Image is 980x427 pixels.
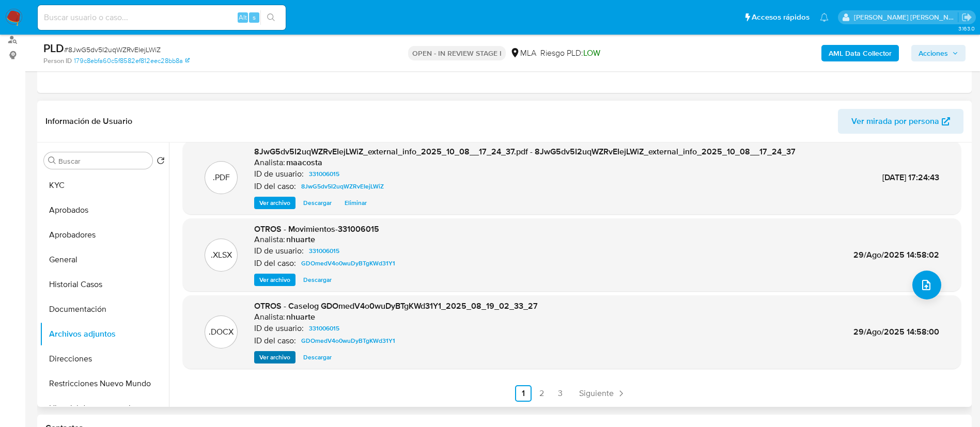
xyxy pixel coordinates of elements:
p: ID de usuario: [254,246,304,256]
span: Alt [239,12,247,22]
nav: Paginación [183,385,961,402]
a: 331006015 [305,245,344,257]
p: maria.acosta@mercadolibre.com [854,12,958,22]
p: .PDF [213,172,230,183]
button: Aprobadores [40,223,169,247]
button: General [40,247,169,272]
button: Direcciones [40,346,169,371]
button: Descargar [298,197,337,209]
span: Eliminar [345,198,367,208]
a: GDOmedV4o0wuDyBTgKWd31Y1 [297,335,399,347]
button: Acciones [911,45,966,61]
input: Buscar usuario o caso... [38,11,286,24]
p: ID de usuario: [254,169,304,179]
h1: Información de Usuario [45,116,132,126]
span: 29/Ago/2025 14:58:00 [853,326,939,338]
span: Ver archivo [259,275,290,285]
a: Ir a la página 3 [552,385,569,402]
button: Archivos adjuntos [40,322,169,346]
button: Descargar [298,274,337,286]
p: .DOCX [209,326,234,338]
span: Descargar [303,275,332,285]
input: Buscar [58,156,148,166]
h6: nhuarte [286,312,315,322]
p: ID de usuario: [254,323,304,334]
a: Notificaciones [820,13,829,22]
h6: nhuarte [286,234,315,245]
span: OTROS - Movimientos-331006015 [254,223,379,235]
span: LOW [583,47,600,59]
span: Ver archivo [259,198,290,208]
span: Ver mirada por persona [851,109,939,134]
button: search-icon [260,10,282,25]
p: .XLSX [211,249,232,261]
p: Analista: [254,234,285,245]
button: Historial Casos [40,272,169,297]
button: Eliminar [339,197,372,209]
span: Descargar [303,352,332,362]
b: AML Data Collector [829,45,892,61]
span: [DATE] 17:24:43 [882,171,939,183]
button: KYC [40,173,169,198]
span: # 8JwG5dv5I2uqWZRvEIejLWiZ [64,44,161,55]
span: 331006015 [309,168,339,180]
span: 331006015 [309,322,339,335]
a: Salir [961,12,972,23]
p: OPEN - IN REVIEW STAGE I [408,46,506,60]
button: Ver mirada por persona [838,109,963,134]
button: Buscar [48,156,56,165]
span: GDOmedV4o0wuDyBTgKWd31Y1 [301,257,395,270]
a: 331006015 [305,322,344,335]
button: Aprobados [40,198,169,223]
span: Accesos rápidos [752,12,810,23]
p: ID del caso: [254,258,296,268]
span: Siguiente [579,389,614,398]
a: Siguiente [575,385,630,402]
a: GDOmedV4o0wuDyBTgKWd31Y1 [297,257,399,270]
button: Descargar [298,351,337,363]
b: Person ID [43,56,72,66]
button: Ver archivo [254,274,295,286]
p: Analista: [254,312,285,322]
span: 3.163.0 [958,24,975,33]
button: Ver archivo [254,197,295,209]
a: 331006015 [305,168,344,180]
button: Historial de conversaciones [40,396,169,421]
button: AML Data Collector [821,45,899,61]
p: Analista: [254,157,285,168]
span: GDOmedV4o0wuDyBTgKWd31Y1 [301,335,395,347]
span: Ver archivo [259,352,290,362]
a: 8JwG5dv5I2uqWZRvEIejLWiZ [297,180,388,193]
button: Ver archivo [254,351,295,363]
span: s [253,12,256,22]
p: ID del caso: [254,336,296,346]
a: 179c8ebfa60c5f8582ef812eec28bb8a [74,56,190,66]
button: upload-file [912,271,941,299]
span: 331006015 [309,245,339,257]
span: OTROS - Caselog GDOmedV4o0wuDyBTgKWd31Y1_2025_08_19_02_33_27 [254,300,538,312]
span: Riesgo PLD: [540,48,600,59]
span: 8JwG5dv5I2uqWZRvEIejLWiZ [301,180,384,193]
span: 8JwG5dv5I2uqWZRvEIejLWiZ_external_info_2025_10_08__17_24_37.pdf - 8JwG5dv5I2uqWZRvEIejLWiZ_extern... [254,146,796,157]
button: Documentación [40,297,169,322]
p: ID del caso: [254,181,296,192]
button: Volver al orden por defecto [157,156,165,168]
h6: maacosta [286,157,322,168]
b: PLD [43,40,64,56]
span: Descargar [303,198,332,208]
span: 29/Ago/2025 14:58:02 [853,249,939,261]
span: Acciones [919,45,948,61]
div: MLA [510,48,536,59]
a: Ir a la página 2 [534,385,550,402]
button: Restricciones Nuevo Mundo [40,371,169,396]
a: Ir a la página 1 [515,385,532,402]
